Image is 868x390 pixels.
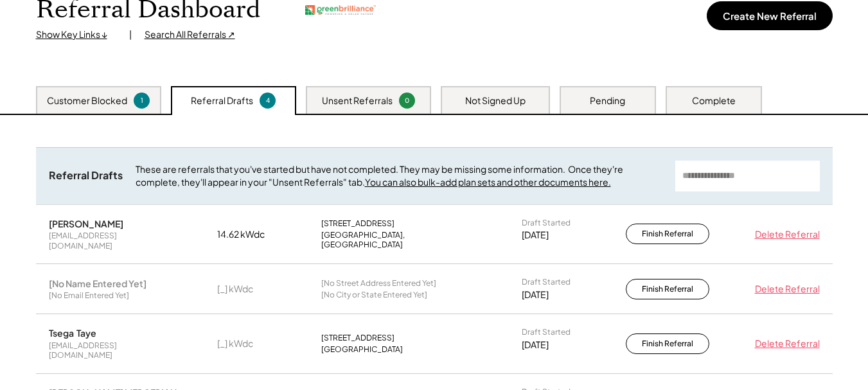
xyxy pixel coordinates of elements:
div: Pending [590,94,625,107]
div: Draft Started [522,277,571,287]
div: Referral Drafts [191,94,253,107]
div: 14.62 kWdc [217,228,281,241]
div: [DATE] [522,339,549,351]
div: [_] kWdc [217,283,281,296]
div: Delete Referral [749,337,820,350]
div: Show Key Links ↓ [36,28,116,41]
div: Delete Referral [749,228,820,241]
div: [GEOGRAPHIC_DATA] [321,344,403,355]
div: [STREET_ADDRESS] [321,333,394,343]
div: [EMAIL_ADDRESS][DOMAIN_NAME] [49,341,177,360]
div: [DATE] [522,229,549,242]
div: Complete [692,94,736,107]
div: Draft Started [522,218,571,228]
div: Delete Referral [749,283,820,296]
div: | [129,28,132,41]
div: Customer Blocked [47,94,127,107]
div: 0 [401,96,413,105]
div: Draft Started [522,327,571,337]
div: [No City or State Entered Yet] [321,290,427,300]
div: These are referrals that you've started but have not completed. They may be missing some informat... [136,163,662,188]
div: [STREET_ADDRESS] [321,218,394,229]
div: [DATE] [522,288,549,301]
button: Finish Referral [626,279,709,299]
div: Not Signed Up [465,94,526,107]
div: [PERSON_NAME] [49,218,123,229]
div: 1 [136,96,148,105]
img: greenbrilliance.png [305,5,376,15]
div: [No Name Entered Yet] [49,278,146,289]
div: [No Email Entered Yet] [49,290,129,301]
div: [EMAIL_ADDRESS][DOMAIN_NAME] [49,231,177,251]
div: Referral Drafts [49,169,123,182]
a: You can also bulk-add plan sets and other documents here. [365,176,611,188]
div: Unsent Referrals [322,94,393,107]
div: Search All Referrals ↗ [145,28,235,41]
div: [_] kWdc [217,337,281,350]
button: Finish Referral [626,333,709,354]
button: Create New Referral [707,1,833,30]
div: [GEOGRAPHIC_DATA], [GEOGRAPHIC_DATA] [321,230,482,250]
div: Tsega Taye [49,327,96,339]
button: Finish Referral [626,224,709,244]
div: [No Street Address Entered Yet] [321,278,436,288]
div: 4 [261,96,274,105]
